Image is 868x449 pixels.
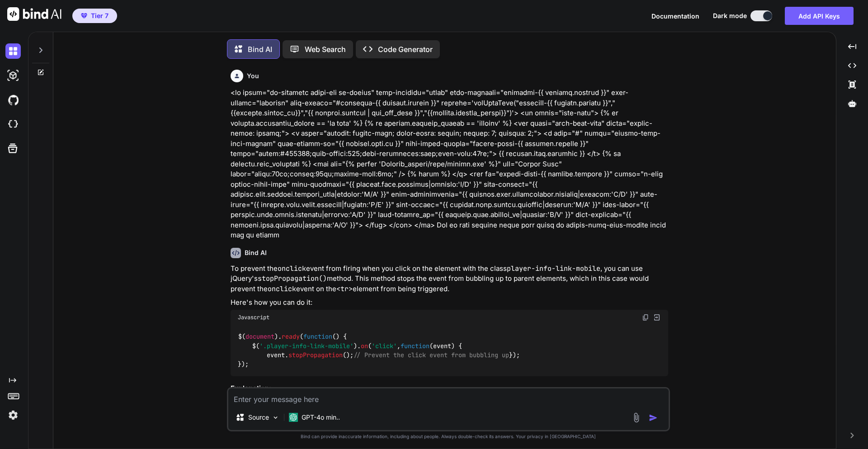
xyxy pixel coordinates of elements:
img: darkAi-studio [5,68,21,83]
span: // Prevent the click event from bubbling up [354,351,509,359]
img: Bind AI [7,7,61,21]
code: <tr> [336,284,353,293]
span: Documentation [651,12,699,20]
p: <lo ipsum="do-sitametc adipi-eli se-doeius" temp-incididu="utlab" etdo-magnaali="enimadmi-{{ veni... [231,88,668,241]
p: Here's how you can do it: [231,298,668,308]
p: Bind can provide inaccurate information, including about people. Always double-check its answers.... [227,433,670,440]
span: on [361,342,368,350]
span: event [433,342,451,350]
span: stopPropagation [288,351,343,359]
span: Dark mode [713,11,747,20]
button: premiumTier 7 [72,9,117,23]
span: '.player-info-link-mobile' [259,342,354,350]
button: Documentation [651,11,699,21]
code: stopPropagation() [258,274,327,283]
p: Code Generator [378,44,433,55]
span: function [401,342,429,350]
span: document [245,333,274,341]
img: copy [642,314,649,321]
img: Open in Browser [653,313,661,321]
code: player-info-link-mobile [507,264,600,273]
img: cloudideIcon [5,117,21,132]
h3: Explanation: [231,383,668,394]
p: To prevent the event from firing when you click on the element with the class , you can use jQuer... [231,264,668,294]
button: Add API Keys [785,7,854,25]
span: 'click' [372,342,397,350]
p: Web Search [305,44,346,55]
span: Javascript [238,314,269,321]
img: githubDark [5,92,21,108]
span: Tier 7 [91,11,108,20]
img: darkChat [5,43,21,59]
h6: Bind AI [245,248,267,257]
img: Pick Models [272,414,279,421]
span: function [303,333,332,341]
p: Source [248,413,269,422]
p: Bind AI [248,44,272,55]
code: onclick [278,264,306,273]
code: $( ). ( ( ) { $( ). ( , ( ) { event. (); }); }); [238,332,520,369]
p: GPT-4o min.. [302,413,340,422]
img: GPT-4o mini [289,413,298,422]
img: icon [649,413,658,422]
img: attachment [631,412,642,423]
img: settings [5,407,21,423]
code: onclick [268,284,296,293]
h6: You [247,71,259,80]
span: ready [282,333,300,341]
img: premium [81,13,87,19]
